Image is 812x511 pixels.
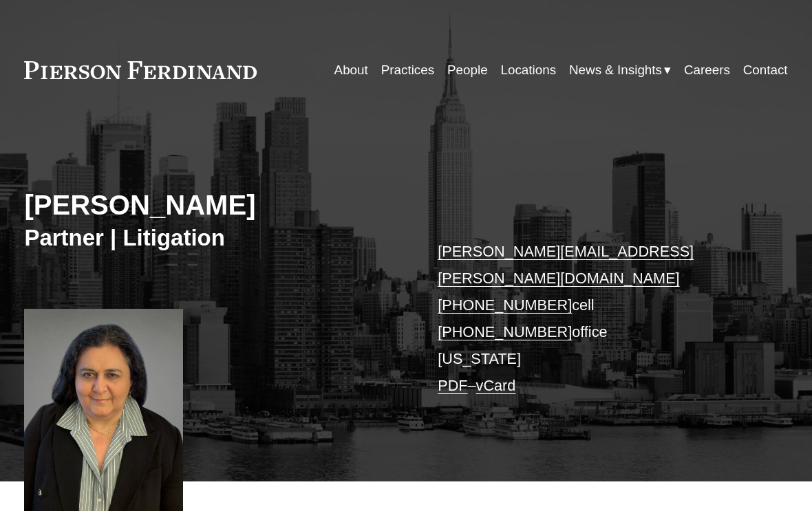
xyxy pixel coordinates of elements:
[24,224,406,252] h3: Partner | Litigation
[438,243,694,287] a: [PERSON_NAME][EMAIL_ADDRESS][PERSON_NAME][DOMAIN_NAME]
[438,238,756,399] p: cell office [US_STATE] –
[743,57,788,83] a: Contact
[438,323,572,340] a: [PHONE_NUMBER]
[476,377,516,394] a: vCard
[381,57,434,83] a: Practices
[334,57,368,83] a: About
[24,188,406,222] h2: [PERSON_NAME]
[684,57,730,83] a: Careers
[447,57,488,83] a: People
[569,57,671,83] a: folder dropdown
[438,377,467,394] a: PDF
[569,58,662,82] span: News & Insights
[501,57,557,83] a: Locations
[438,296,572,314] a: [PHONE_NUMBER]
